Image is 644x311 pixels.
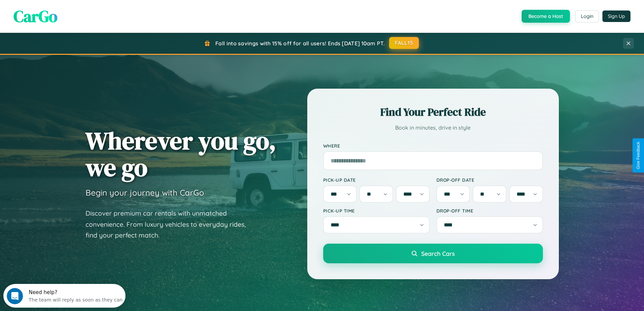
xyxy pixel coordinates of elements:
[436,208,543,214] label: Drop-off Time
[25,11,119,18] div: The team will reply as soon as they can
[421,250,455,257] span: Search Cars
[25,6,119,11] div: Need help?
[86,187,204,198] h3: Begin your journey with CarGo
[323,177,430,183] label: Pick-up Date
[7,288,23,304] iframe: Intercom live chat
[215,40,385,47] span: Fall into savings with 15% off for all users! Ends [DATE] 10am PT.
[323,143,543,149] label: Where
[436,177,543,183] label: Drop-off Date
[602,10,630,22] button: Sign Up
[86,127,276,181] h1: Wherever you go, we go
[575,10,599,22] button: Login
[389,37,419,49] button: FALL15
[323,208,430,214] label: Pick-up Time
[14,5,57,27] span: CarGo
[636,142,641,169] div: Give Feedback
[3,284,125,308] iframe: Intercom live chat discovery launcher
[86,208,255,241] p: Discover premium car rentals with unmatched convenience. From luxury vehicles to everyday rides, ...
[323,123,543,133] p: Book in minutes, drive in style
[323,244,543,263] button: Search Cars
[3,3,126,21] div: Open Intercom Messenger
[323,105,543,119] h2: Find Your Perfect Ride
[522,10,570,23] button: Become a Host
